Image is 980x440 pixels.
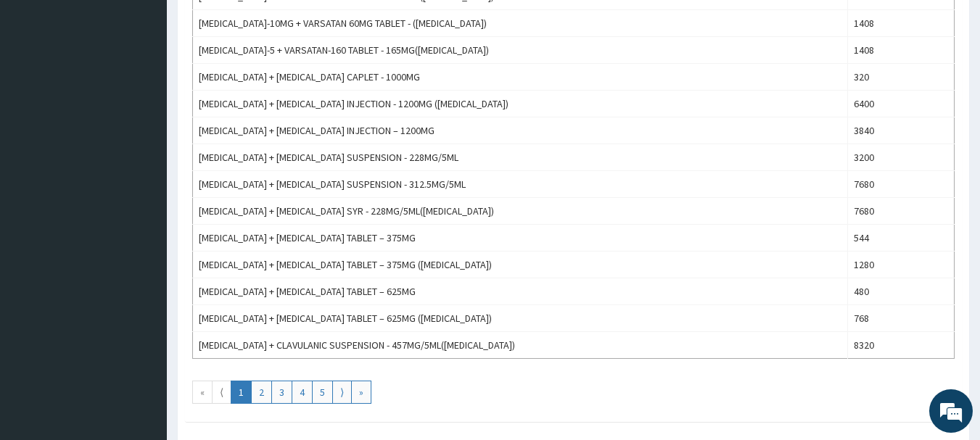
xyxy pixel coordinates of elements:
[847,10,954,37] td: 1408
[312,381,333,404] a: Go to page number 5
[238,7,273,42] div: Minimize live chat window
[292,381,313,404] a: Go to page number 4
[212,381,231,404] a: Go to previous page
[75,81,244,100] div: Chat with us now
[193,37,848,64] td: [MEDICAL_DATA]-5 + VARSATAN-160 TABLET - 165MG([MEDICAL_DATA])
[351,381,371,404] a: Go to last page
[847,144,954,171] td: 3200
[231,381,252,404] a: Go to page number 1
[847,64,954,91] td: 320
[193,64,848,91] td: [MEDICAL_DATA] + [MEDICAL_DATA] CAPLET - 1000MG
[27,72,59,109] img: d_794563401_company_1708531726252_794563401
[193,117,848,144] td: [MEDICAL_DATA] + [MEDICAL_DATA] INJECTION – 1200MG
[193,171,848,198] td: [MEDICAL_DATA] + [MEDICAL_DATA] SUSPENSION - 312.5MG/5ML
[193,305,848,332] td: [MEDICAL_DATA] + [MEDICAL_DATA] TABLET – 625MG ([MEDICAL_DATA])
[847,117,954,144] td: 3840
[193,278,848,305] td: [MEDICAL_DATA] + [MEDICAL_DATA] TABLET – 625MG
[332,381,352,404] a: Go to next page
[847,171,954,198] td: 7680
[847,305,954,332] td: 768
[193,198,848,225] td: [MEDICAL_DATA] + [MEDICAL_DATA] SYR - 228MG/5ML([MEDICAL_DATA])
[847,278,954,305] td: 480
[193,332,848,359] td: [MEDICAL_DATA] + CLAVULANIC SUSPENSION - 457MG/5ML([MEDICAL_DATA])
[271,381,292,404] a: Go to page number 3
[192,381,213,404] a: Go to first page
[251,381,272,404] a: Go to page number 2
[847,332,954,359] td: 8320
[193,144,848,171] td: [MEDICAL_DATA] + [MEDICAL_DATA] SUSPENSION - 228MG/5ML
[193,252,848,278] td: [MEDICAL_DATA] + [MEDICAL_DATA] TABLET – 375MG ([MEDICAL_DATA])
[847,252,954,278] td: 1280
[193,225,848,252] td: [MEDICAL_DATA] + [MEDICAL_DATA] TABLET – 375MG
[847,91,954,117] td: 6400
[847,198,954,225] td: 7680
[847,37,954,64] td: 1408
[84,129,200,275] span: We're online!
[7,289,276,340] textarea: Type your message and hit 'Enter'
[847,225,954,252] td: 544
[193,10,848,37] td: [MEDICAL_DATA]-10MG + VARSATAN 60MG TABLET - ([MEDICAL_DATA])
[193,91,848,117] td: [MEDICAL_DATA] + [MEDICAL_DATA] INJECTION - 1200MG ([MEDICAL_DATA])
